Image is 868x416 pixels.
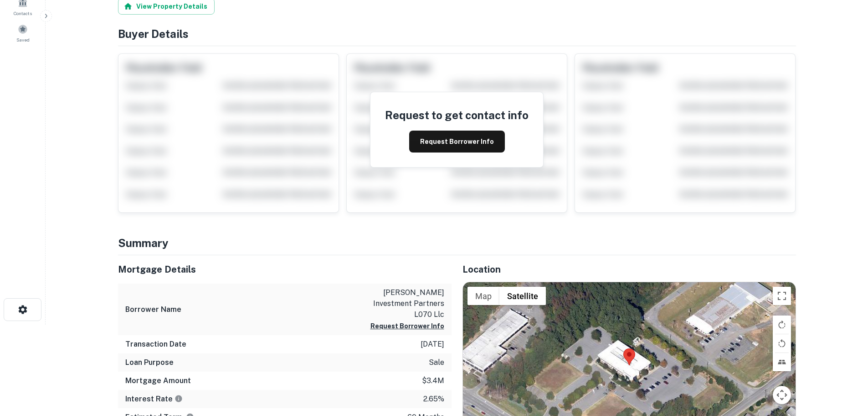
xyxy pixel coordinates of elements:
p: sale [429,357,444,368]
button: Rotate map clockwise [773,316,791,334]
button: Tilt map [773,353,791,371]
svg: The interest rates displayed on the website are for informational purposes only and may be report... [175,395,183,403]
h6: Interest Rate [125,394,183,405]
p: $3.4m [422,375,444,386]
span: Saved [16,36,30,43]
button: Toggle fullscreen view [773,287,791,305]
button: Map camera controls [773,386,791,404]
p: [DATE] [421,339,444,350]
h5: Location [462,263,796,276]
p: [PERSON_NAME] investment partners l070 llc [362,287,444,320]
h6: Transaction Date [125,339,186,350]
h6: Borrower Name [125,304,181,315]
button: Show street map [467,287,499,305]
h4: Summary [118,235,796,251]
span: Contacts [14,10,32,17]
button: Request Borrower Info [409,131,505,153]
button: Show satellite imagery [499,287,546,305]
button: Rotate map counterclockwise [773,334,791,353]
a: Saved [3,21,43,45]
h6: Mortgage Amount [125,375,191,386]
h6: Loan Purpose [125,357,174,368]
p: 2.65% [423,394,444,405]
button: Request Borrower Info [370,321,444,332]
h5: Mortgage Details [118,263,452,276]
h4: Buyer Details [118,26,796,42]
iframe: Chat Widget [822,343,868,387]
h4: Request to get contact info [385,107,529,123]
